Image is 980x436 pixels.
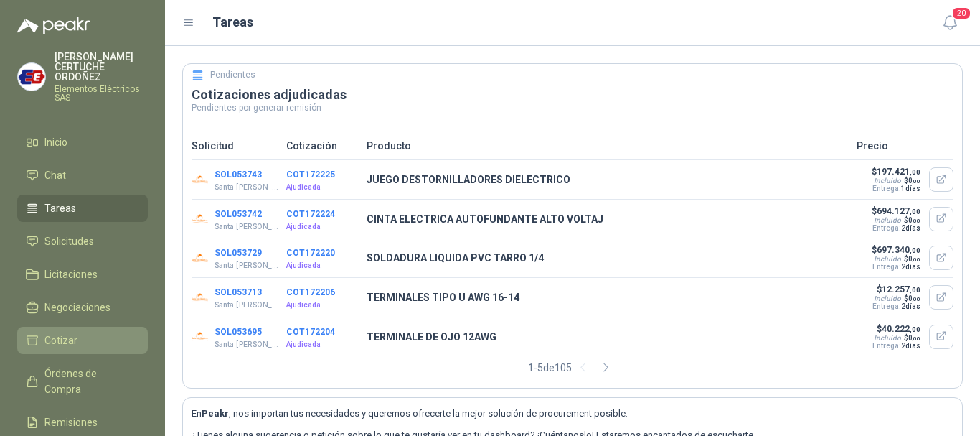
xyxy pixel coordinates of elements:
[215,221,280,233] p: Santa [PERSON_NAME]
[18,63,45,91] img: Company Logo
[44,200,76,216] span: Tareas
[210,68,255,82] h5: Pendientes
[44,167,66,183] span: Chat
[882,284,920,294] span: 12.257
[192,171,209,188] img: Company Logo
[215,260,280,272] p: Santa [PERSON_NAME]
[910,168,920,176] span: ,00
[44,414,98,430] span: Remisiones
[871,324,920,334] p: $
[286,209,335,219] button: COT172224
[367,289,848,305] p: TERMINALES TIPO U AWG 16-14
[874,216,901,224] div: Incluido
[17,409,148,436] a: Remisiones
[215,209,262,219] button: SOL053742
[874,334,901,342] div: Incluido
[367,329,848,345] p: TERMINALE DE OJO 12AWG
[44,300,110,315] span: Negociaciones
[871,167,920,177] p: $
[17,294,148,321] a: Negociaciones
[215,339,280,351] p: Santa [PERSON_NAME]
[874,294,901,302] div: Incluido
[871,302,920,310] p: Entrega:
[910,246,920,254] span: ,00
[913,335,920,342] span: ,00
[17,327,148,354] a: Cotizar
[367,172,848,187] p: JUEGO DESTORNILLADORES DIELECTRICO
[286,170,335,180] button: COT172225
[877,206,920,216] span: 694.127
[44,366,134,397] span: Órdenes de Compra
[908,334,920,342] span: 0
[44,333,77,348] span: Cotizar
[192,86,953,103] h3: Cotizaciones adjudicadas
[286,339,358,351] p: Ajudicada
[17,162,148,189] a: Chat
[913,178,920,185] span: ,00
[192,328,209,345] img: Company Logo
[286,300,358,311] p: Ajudicada
[286,248,335,258] button: COT172220
[367,211,848,227] p: CINTA ELECTRICA AUTOFUNDANTE ALTO VOLTAJ
[17,129,148,156] a: Inicio
[913,256,920,263] span: ,00
[17,195,148,222] a: Tareas
[937,10,963,36] button: 20
[286,287,335,297] button: COT172206
[871,263,920,271] p: Entrega:
[367,138,848,154] p: Producto
[874,177,901,185] div: Incluido
[192,289,209,306] img: Company Logo
[192,407,953,421] p: En , nos importan tus necesidades y queremos ofrecerte la mejor solución de procurement posible.
[17,228,148,255] a: Solicitudes
[202,408,229,419] b: Peakr
[904,294,920,302] span: $
[913,218,920,224] span: ,00
[44,266,98,282] span: Licitaciones
[286,327,335,337] button: COT172204
[215,327,262,337] button: SOL053695
[882,324,920,334] span: 40.222
[528,356,618,379] div: 1 - 5 de 105
[910,325,920,333] span: ,00
[910,286,920,294] span: ,00
[877,245,920,255] span: 697.340
[215,170,262,180] button: SOL053743
[901,263,920,271] span: 2 días
[857,138,953,154] p: Precio
[901,224,920,232] span: 2 días
[901,342,920,350] span: 2 días
[951,6,971,20] span: 20
[286,221,358,233] p: Ajudicada
[874,255,901,263] div: Incluido
[871,284,920,294] p: $
[215,300,280,311] p: Santa [PERSON_NAME]
[908,177,920,185] span: 0
[215,182,280,193] p: Santa [PERSON_NAME]
[901,302,920,310] span: 2 días
[212,12,253,32] h1: Tareas
[904,216,920,224] span: $
[904,255,920,263] span: $
[286,138,358,154] p: Cotización
[55,85,148,102] p: Elementos Eléctricos SAS
[871,185,920,193] p: Entrega:
[192,249,209,266] img: Company Logo
[55,52,148,82] p: [PERSON_NAME] CERTUCHE ORDOÑEZ
[908,216,920,224] span: 0
[192,210,209,228] img: Company Logo
[44,134,67,150] span: Inicio
[215,287,262,297] button: SOL053713
[877,167,920,177] span: 197.421
[44,233,94,249] span: Solicitudes
[901,185,920,193] span: 1 días
[192,138,278,154] p: Solicitud
[192,103,953,112] p: Pendientes por generar remisión
[215,248,262,258] button: SOL053729
[17,17,90,34] img: Logo peakr
[17,360,148,403] a: Órdenes de Compra
[908,255,920,263] span: 0
[908,294,920,302] span: 0
[871,342,920,350] p: Entrega:
[910,208,920,215] span: ,00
